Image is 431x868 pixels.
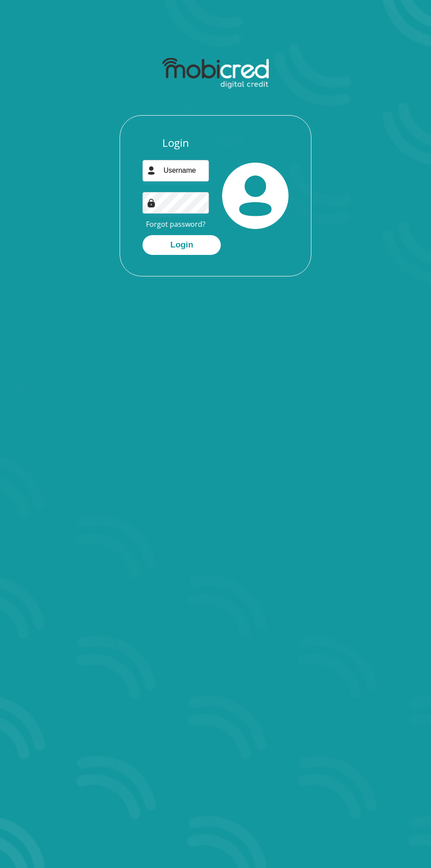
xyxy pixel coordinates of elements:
h3: Login [142,137,209,149]
a: Forgot password? [146,219,205,229]
img: Image [147,199,156,207]
input: Username [142,160,209,182]
img: mobicred logo [162,58,268,89]
img: user-icon image [147,166,156,175]
button: Login [142,235,221,255]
